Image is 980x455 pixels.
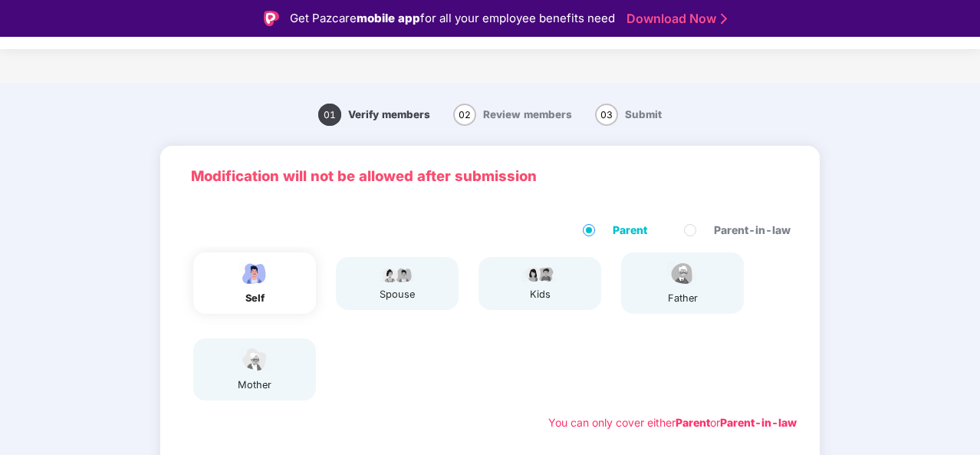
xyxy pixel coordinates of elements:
span: 03 [595,104,618,126]
div: Get Pazcare for all your employee benefits need [290,9,615,28]
img: Stroke [721,11,727,27]
strong: mobile app [357,11,420,25]
span: Review members [483,108,572,120]
b: Parent [676,416,710,429]
p: Modification will not be allowed after submission [191,165,789,187]
span: Verify members [348,108,430,120]
div: You can only cover either or [548,414,797,431]
img: svg+xml;base64,PHN2ZyB4bWxucz0iaHR0cDovL3d3dy53My5vcmcvMjAwMC9zdmciIHdpZHRoPSI5Ny44OTciIGhlaWdodD... [378,265,416,283]
div: mother [235,378,274,393]
div: spouse [378,287,416,302]
span: 02 [453,104,476,126]
a: Download Now [626,11,722,27]
span: 01 [318,104,341,126]
img: svg+xml;base64,PHN2ZyB4bWxucz0iaHR0cDovL3d3dy53My5vcmcvMjAwMC9zdmciIHdpZHRoPSI1NCIgaGVpZ2h0PSIzOC... [235,346,274,373]
span: Parent [607,222,653,239]
span: Submit [625,108,662,120]
div: self [235,291,274,306]
b: Parent-in-law [720,416,797,429]
img: Logo [264,11,279,26]
img: svg+xml;base64,PHN2ZyBpZD0iRW1wbG95ZWVfbWFsZSIgeG1sbnM9Imh0dHA6Ly93d3cudzMub3JnLzIwMDAvc3ZnIiB3aW... [235,260,274,287]
div: father [663,291,702,306]
img: svg+xml;base64,PHN2ZyBpZD0iRmF0aGVyX2ljb24iIHhtbG5zPSJodHRwOi8vd3d3LnczLm9yZy8yMDAwL3N2ZyIgeG1sbn... [663,260,702,287]
img: svg+xml;base64,PHN2ZyB4bWxucz0iaHR0cDovL3d3dy53My5vcmcvMjAwMC9zdmciIHdpZHRoPSI3OS4wMzciIGhlaWdodD... [521,265,559,283]
div: kids [521,287,559,302]
span: Parent-in-law [708,222,797,239]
